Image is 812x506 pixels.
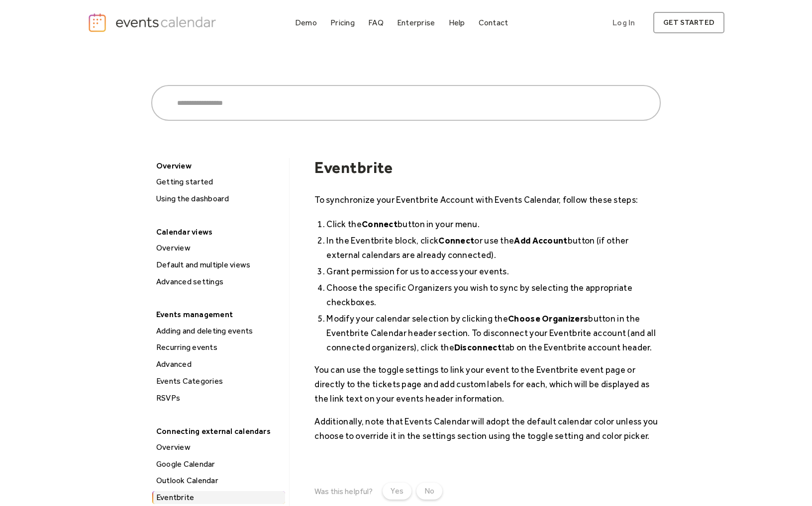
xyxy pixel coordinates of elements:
[314,362,661,406] p: You can use the toggle settings to link your event to the Eventbrite event page or directly to th...
[151,224,284,240] div: Calendar views
[314,158,661,177] h1: Eventbrite
[326,311,661,354] li: Modify your calendar selection by clicking the button in the Eventbrite Calendar header section. ...
[152,474,285,487] a: Outlook Calendar
[153,458,285,471] div: Google Calendar
[314,414,661,443] p: Additionally, note that Events Calendar will adopt the default calendar color unless you choose t...
[454,342,502,352] strong: Disconnect
[330,20,355,25] div: Pricing
[153,258,285,271] div: Default and multiple views
[449,20,465,25] div: Help
[153,242,285,254] div: Overview
[151,307,284,322] div: Events management
[391,485,404,497] div: Yes
[295,20,317,25] div: Demo
[314,487,372,496] div: Was this helpful?
[364,16,388,29] a: FAQ
[368,20,384,25] div: FAQ
[152,491,285,504] a: Eventbrite
[153,325,285,337] div: Adding and deleting events
[475,16,512,29] a: Contact
[152,242,285,254] a: Overview
[153,341,285,354] div: Recurring events
[152,392,285,405] a: RSVPs
[153,491,285,504] div: Eventbrite
[152,258,285,271] a: Default and multiple views
[326,16,359,29] a: Pricing
[88,12,219,33] a: home
[438,235,474,246] strong: Connect
[153,392,285,405] div: RSVPs
[362,219,398,229] strong: Connect
[514,235,567,246] strong: Add Account
[153,192,285,205] div: Using the dashboard
[152,325,285,337] a: Adding and deleting events
[326,233,661,262] li: In the Eventbrite block, click or use the button (if other external calendars are already connect...
[153,441,285,454] div: Overview
[291,16,321,29] a: Demo
[152,441,285,454] a: Overview
[151,423,284,439] div: Connecting external calendars
[151,158,284,173] div: Overview
[314,192,661,207] p: To synchronize your Eventbrite Account with Events Calendar, follow these steps:
[152,192,285,205] a: Using the dashboard
[653,12,724,33] a: get started
[416,483,442,500] a: No
[152,375,285,388] a: Events Categories
[397,20,435,25] div: Enterprise
[152,175,285,188] a: Getting started
[152,358,285,371] a: Advanced
[326,264,661,278] li: Grant permission for us to access your events.
[445,16,469,29] a: Help
[393,16,439,29] a: Enterprise
[152,458,285,471] a: Google Calendar
[326,280,661,309] li: Choose the specific Organizers you wish to sync by selecting the appropriate checkboxes.
[383,483,411,500] a: Yes
[479,20,508,25] div: Contact
[153,275,285,288] div: Advanced settings
[153,175,285,188] div: Getting started
[153,358,285,371] div: Advanced
[152,275,285,288] a: Advanced settings
[153,375,285,388] div: Events Categories
[326,217,661,231] li: Click the button in your menu.
[153,474,285,487] div: Outlook Calendar
[603,12,645,33] a: Log In
[424,485,434,497] div: No
[152,341,285,354] a: Recurring events
[508,313,588,324] strong: Choose Organizers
